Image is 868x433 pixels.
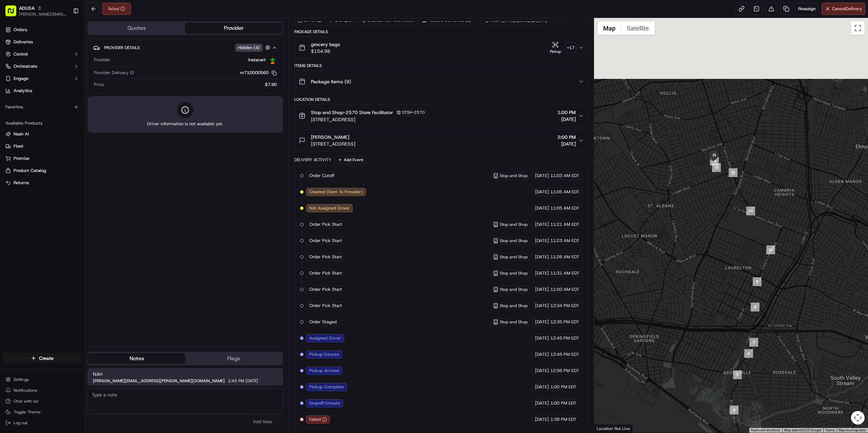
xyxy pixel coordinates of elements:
[851,411,865,425] button: Map camera controls
[311,134,349,140] span: [PERSON_NAME]
[3,407,82,417] button: Toggle Theme
[311,109,393,116] span: Stop and Shop-2570 Store Facilitator
[294,29,588,35] div: Package Details
[48,114,82,120] a: Powered byPylon
[235,43,272,52] button: Hidden (4)
[3,129,82,139] button: Nash AI
[839,428,866,432] a: Report a map error
[4,95,55,108] a: 📗Knowledge Base
[93,371,278,377] span: NAH
[500,173,528,178] span: Stop and Shop
[309,303,342,309] span: Order Pick Start
[23,65,111,71] div: Start new chat
[3,3,70,19] button: ADUSA[PERSON_NAME][EMAIL_ADDRESS][PERSON_NAME][DOMAIN_NAME]
[309,221,342,228] span: Order Pick Start
[14,39,33,45] span: Deliveries
[14,51,28,57] span: Control
[535,238,549,244] span: [DATE]
[311,116,427,123] span: [STREET_ADDRESS]
[5,180,79,186] a: Returns
[535,400,549,406] span: [DATE]
[733,370,742,379] div: 5
[3,141,82,152] button: Fleet
[7,7,20,20] img: Nash
[19,5,35,12] button: ADUSA
[14,63,37,69] span: Orchestrate
[295,37,588,59] button: grocery bags$154.98Pickup+17
[94,57,111,63] span: Provider
[753,277,762,286] div: 9
[240,70,277,76] button: m710000560
[102,3,131,15] button: Failed
[14,420,27,426] span: Log out
[550,351,579,358] span: 12:45 PM EDT
[550,400,576,406] span: 1:00 PM EDT
[295,130,588,151] button: [PERSON_NAME][STREET_ADDRESS]2:00 PM[DATE]
[550,368,579,374] span: 12:56 PM EDT
[402,110,425,115] span: STSH-2570
[309,384,344,390] span: Pickup Complete
[248,57,266,63] span: Instacart
[14,98,52,105] span: Knowledge Base
[14,409,41,415] span: Toggle Theme
[88,353,185,364] button: Notes
[535,368,549,374] span: [DATE]
[14,377,29,382] span: Settings
[294,63,588,68] div: Items Details
[500,319,528,325] span: Stop and Shop
[3,61,82,72] button: Orchestrate
[309,205,350,211] span: Not Assigned Driver
[14,155,29,161] span: Promise
[730,406,738,414] div: 4
[5,131,79,137] a: Nash AI
[535,319,549,325] span: [DATE]
[5,155,79,161] a: Promise
[19,12,67,17] span: [PERSON_NAME][EMAIL_ADDRESS][PERSON_NAME][DOMAIN_NAME]
[3,73,82,84] button: Engage
[550,189,579,195] span: 11:05 AM EDT
[245,379,258,383] span: [DATE]
[566,43,576,52] div: + 17
[548,41,576,55] button: Pickup+17
[550,254,579,260] span: 11:26 AM EDT
[335,156,366,164] button: Add Event
[535,270,549,276] span: [DATE]
[550,238,579,244] span: 11:23 AM EDT
[596,424,618,433] img: Google
[596,424,618,433] a: Open this area in Google Maps (opens a new window)
[500,270,528,276] span: Stop and Shop
[309,416,321,423] span: Failed
[185,353,282,364] button: Flags
[746,207,755,215] div: 11
[550,335,579,341] span: 12:45 PM EDT
[851,21,865,35] button: Toggle fullscreen view
[18,44,122,51] input: Got a question? Start typing here...
[597,21,621,35] button: Show street map
[309,286,342,293] span: Order Pick Start
[88,23,185,34] button: Quotes
[3,353,82,364] button: Create
[550,384,576,390] span: 1:00 PM EDT
[832,6,862,12] span: Cancel Delivery
[311,78,351,85] span: Package Items ( 9 )
[14,168,46,174] span: Product Catalog
[548,41,564,55] button: Pickup
[14,88,32,94] span: Analytics
[798,6,816,12] span: Reassign
[535,384,549,390] span: [DATE]
[822,3,865,15] button: CancelDelivery
[3,118,82,129] div: Available Products
[3,49,82,60] button: Control
[311,140,355,147] span: [STREET_ADDRESS]
[3,177,82,188] button: Returns
[93,379,225,383] span: [PERSON_NAME][EMAIL_ADDRESS][PERSON_NAME][DOMAIN_NAME]
[3,375,82,384] button: Settings
[311,48,340,55] span: $154.98
[295,71,588,92] button: Package Items (9)
[535,351,549,358] span: [DATE]
[535,286,549,293] span: [DATE]
[311,41,340,48] span: grocery bags
[535,416,549,423] span: [DATE]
